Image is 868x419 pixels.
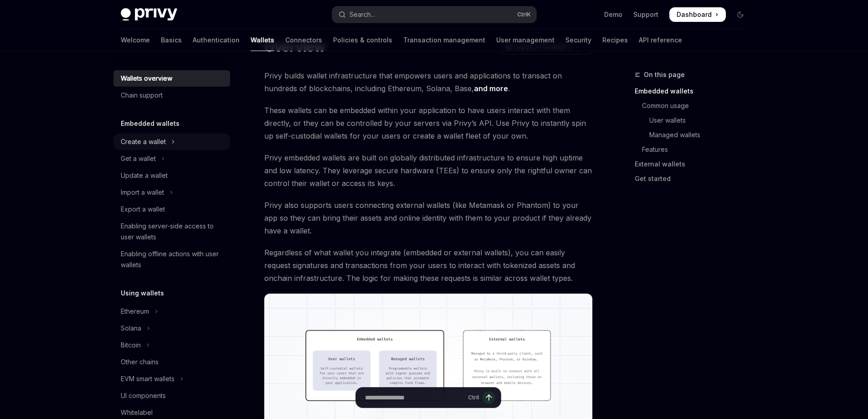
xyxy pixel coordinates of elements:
[121,187,164,198] div: Import a wallet
[113,87,230,103] a: Chain support
[121,248,225,270] div: Enabling offline actions with user wallets
[604,10,622,19] a: Demo
[121,204,165,215] div: Export a wallet
[349,9,375,20] div: Search...
[121,29,150,51] a: Welcome
[565,29,591,51] a: Security
[517,11,531,18] span: Ctrl K
[113,337,230,353] button: Toggle Bitcoin section
[633,10,658,19] a: Support
[635,157,755,171] a: External wallets
[332,6,536,23] button: Open search
[635,98,755,113] a: Common usage
[121,90,163,101] div: Chain support
[121,73,172,84] div: Wallets overview
[635,171,755,186] a: Get started
[733,7,748,22] button: Toggle dark mode
[635,142,755,157] a: Features
[677,10,712,19] span: Dashboard
[121,373,175,384] div: EVM smart wallets
[121,390,166,401] div: UI components
[121,170,168,181] div: Update a wallet
[483,391,495,404] button: Send message
[496,29,555,51] a: User management
[264,151,593,190] span: Privy embedded wallets are built on globally distributed infrastructure to ensure high uptime and...
[264,69,593,95] span: Privy builds wallet infrastructure that empowers users and applications to transact on hundreds o...
[121,8,177,21] img: dark logo
[121,323,141,334] div: Solana
[113,320,230,336] button: Toggle Solana section
[121,357,159,367] div: Other chains
[669,7,726,22] a: Dashboard
[264,104,593,142] span: These wallets can be embedded within your application to have users interact with them directly, ...
[113,388,230,404] a: UI components
[635,113,755,128] a: User wallets
[113,371,230,387] button: Toggle EVM smart wallets section
[635,128,755,142] a: Managed wallets
[121,221,225,243] div: Enabling server-side access to user wallets
[474,84,508,93] a: and more
[403,29,485,51] a: Transaction management
[121,288,164,299] h5: Using wallets
[113,218,230,245] a: Enabling server-side access to user wallets
[635,84,755,98] a: Embedded wallets
[121,153,156,164] div: Get a wallet
[121,340,141,351] div: Bitcoin
[113,134,230,150] button: Toggle Create a wallet section
[251,29,274,51] a: Wallets
[264,246,593,285] span: Regardless of what wallet you integrate (embedded or external wallets), you can easily request si...
[121,118,180,129] h5: Embedded wallets
[121,306,149,317] div: Ethereum
[113,246,230,273] a: Enabling offline actions with user wallets
[113,303,230,320] button: Toggle Ethereum section
[644,69,685,80] span: On this page
[639,29,682,51] a: API reference
[113,184,230,201] button: Toggle Import a wallet section
[285,29,322,51] a: Connectors
[113,167,230,184] a: Update a wallet
[121,136,166,147] div: Create a wallet
[264,199,593,237] span: Privy also supports users connecting external wallets (like Metamask or Phantom) to your app so t...
[161,29,182,51] a: Basics
[121,407,153,418] div: Whitelabel
[113,201,230,217] a: Export a wallet
[333,29,392,51] a: Policies & controls
[365,388,464,408] input: Ask a question...
[113,354,230,370] a: Other chains
[602,29,628,51] a: Recipes
[113,70,230,87] a: Wallets overview
[193,29,240,51] a: Authentication
[113,150,230,167] button: Toggle Get a wallet section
